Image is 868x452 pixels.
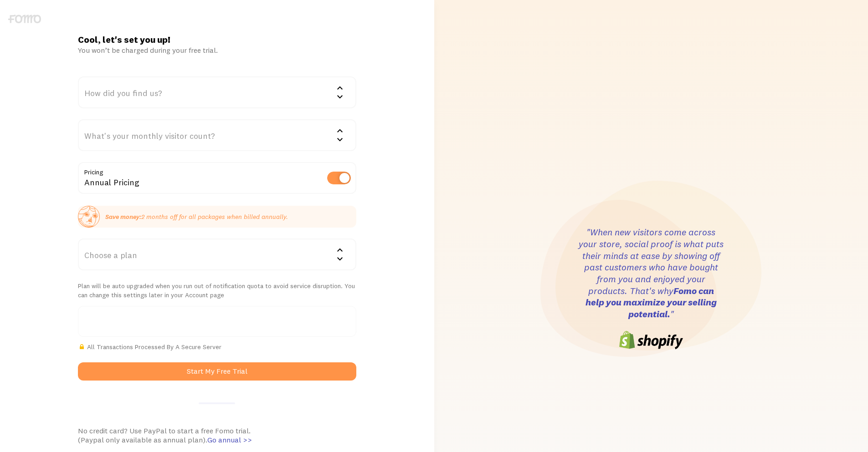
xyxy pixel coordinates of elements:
[78,342,356,351] p: All Transactions Processed By A Secure Server
[578,226,724,320] h3: "When new visitors come across your store, social proof is what puts their minds at ease by showi...
[78,34,356,46] h1: Cool, let's set you up!
[78,162,356,195] div: Annual Pricing
[105,212,288,221] p: 2 months off for all packages when billed annually.
[84,317,350,325] iframe: Secure payment input frame
[8,15,41,23] img: fomo-logo-gray.svg
[78,426,356,444] div: No credit card? Use PayPal to start a free Fomo trial. (Paypal only available as annual plan).
[78,362,356,381] button: Start My Free Trial
[78,76,356,108] div: How did you find us?
[207,435,252,444] span: Go annual >>
[619,331,683,349] img: shopify-logo.png
[78,239,356,270] div: Choose a plan
[78,46,356,55] div: You won’t be charged during your free trial.
[78,119,356,151] div: What's your monthly visitor count?
[78,281,356,300] p: Plan will be auto upgraded when you run out of notification quota to avoid service disruption. Yo...
[105,213,141,221] strong: Save money:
